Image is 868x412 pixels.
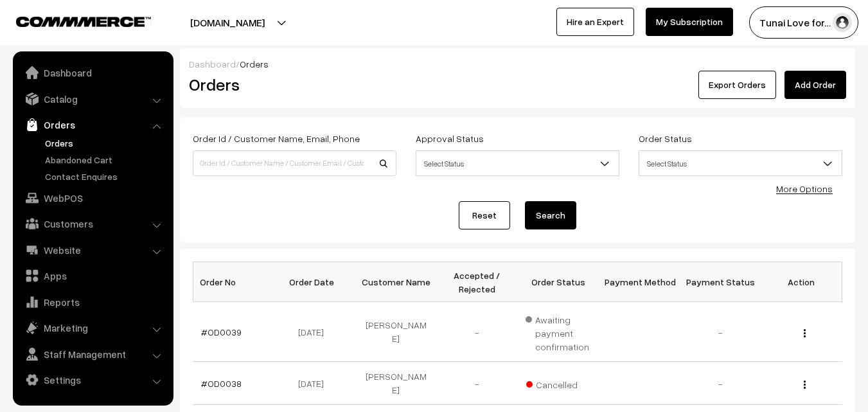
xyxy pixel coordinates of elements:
a: Dashboard [16,61,169,84]
a: Settings [16,368,169,391]
img: user [833,13,852,32]
a: Customers [16,212,169,235]
div: / [189,57,846,71]
a: Orders [42,136,169,150]
td: [PERSON_NAME] [355,362,436,405]
a: #OD0038 [201,378,242,389]
span: Awaiting payment confirmation [526,310,591,354]
a: Staff Management [16,343,169,366]
th: Action [761,262,842,302]
td: [PERSON_NAME] [355,302,436,362]
td: - [436,362,517,405]
span: Select Status [639,152,842,175]
a: Hire an Expert [556,8,634,36]
th: Customer Name [355,262,436,302]
a: Marketing [16,316,169,339]
a: My Subscription [646,8,733,36]
td: [DATE] [274,302,355,362]
a: Abandoned Cart [42,153,169,166]
th: Payment Status [680,262,761,302]
a: #OD0039 [201,327,242,337]
label: Approval Status [416,132,484,145]
a: More Options [776,183,833,194]
a: Orders [16,113,169,136]
th: Order No [193,262,274,302]
td: [DATE] [274,362,355,405]
span: Select Status [416,150,619,176]
label: Order Status [639,132,692,145]
th: Order Date [274,262,355,302]
button: Search [525,201,576,229]
a: WebPOS [16,186,169,210]
input: Order Id / Customer Name / Customer Email / Customer Phone [193,150,396,176]
a: Reset [459,201,510,229]
span: Cancelled [526,375,590,391]
a: COMMMERCE [16,13,128,28]
th: Order Status [518,262,599,302]
a: Website [16,238,169,262]
th: Accepted / Rejected [436,262,517,302]
img: Menu [804,329,806,337]
a: Reports [16,291,169,314]
a: Apps [16,264,169,287]
a: Dashboard [189,58,236,69]
span: Select Status [416,152,619,175]
span: Select Status [639,150,842,176]
h2: Orders [189,75,395,94]
button: [DOMAIN_NAME] [145,6,310,39]
th: Payment Method [599,262,680,302]
a: Add Order [784,71,846,99]
img: Menu [804,381,806,389]
a: Contact Enquires [42,170,169,183]
button: Export Orders [698,71,776,99]
button: Tunai Love for… [749,6,858,39]
td: - [436,302,517,362]
label: Order Id / Customer Name, Email, Phone [193,132,360,145]
td: - [680,362,761,405]
td: - [680,302,761,362]
img: COMMMERCE [16,17,151,26]
span: Orders [240,58,269,69]
a: Catalog [16,87,169,111]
